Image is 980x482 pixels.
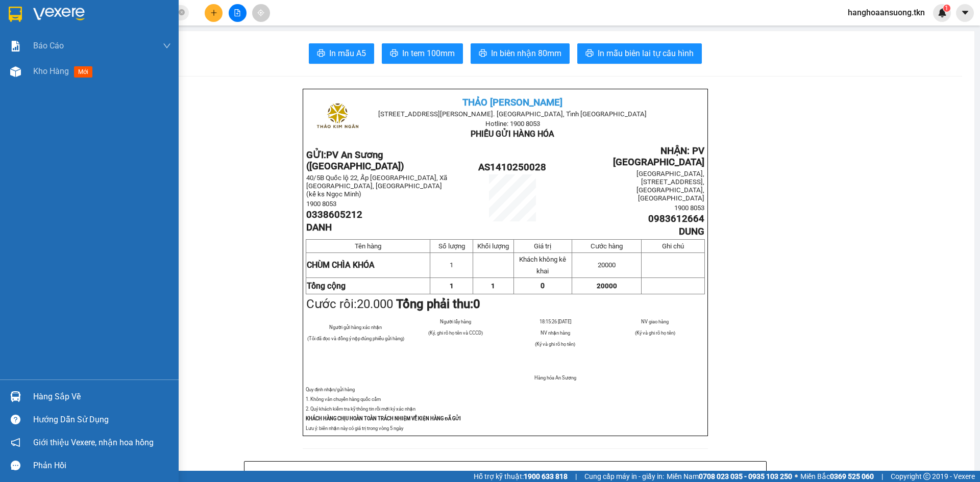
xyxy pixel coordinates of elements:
img: warehouse-icon [10,391,21,402]
img: logo [312,92,362,143]
span: 20000 [597,282,617,290]
span: 0983612664 [648,213,704,224]
span: NHẬN: PV [GEOGRAPHIC_DATA] [613,145,704,168]
span: NV nhận hàng [541,330,570,336]
span: Hàng hóa An Sương [534,375,576,380]
span: Cước rồi: [306,297,480,311]
span: mới [74,66,92,78]
span: 1900 8053 [306,200,336,208]
button: file-add [229,4,247,22]
span: AS1410250028 [478,162,546,173]
span: Lưu ý: biên nhận này có giá trị trong vòng 5 ngày [306,425,403,431]
div: Hướng dẫn sử dụng [33,412,171,427]
span: Cung cấp máy in - giấy in: [584,471,664,482]
span: (Ký, ghi rõ họ tên và CCCD) [428,330,483,336]
span: close-circle [179,9,185,15]
span: Số lượng [438,242,465,250]
button: caret-down [956,4,974,22]
span: copyright [923,473,930,480]
span: message [11,461,20,470]
span: (Tôi đã đọc và đồng ý nộp đúng phiếu gửi hàng) [307,336,404,341]
span: | [575,471,577,482]
span: notification [11,438,20,447]
span: 0338605212 [306,209,362,220]
span: Quy định nhận/gửi hàng [306,387,355,392]
span: [GEOGRAPHIC_DATA], [STREET_ADDRESS], [GEOGRAPHIC_DATA], [GEOGRAPHIC_DATA] [636,170,704,202]
button: printerIn mẫu A5 [309,43,374,64]
span: Hotline: 1900 8053 [485,120,540,128]
span: Người gửi hàng xác nhận [329,324,382,330]
span: 1 [491,282,495,290]
div: Hàng sắp về [33,389,171,404]
span: Báo cáo [33,39,64,52]
span: close-circle [179,8,185,18]
span: Ghi chú [662,242,684,250]
span: Kho hàng [33,66,69,76]
span: [STREET_ADDRESS][PERSON_NAME]. [GEOGRAPHIC_DATA], Tỉnh [GEOGRAPHIC_DATA] [378,110,647,118]
button: printerIn mẫu biên lai tự cấu hình [577,43,702,64]
strong: Tổng phải thu: [396,297,480,311]
span: Cước hàng [591,242,623,250]
span: 20000 [598,261,616,269]
span: 2. Quý khách kiểm tra kỹ thông tin rồi mới ký xác nhận [306,406,415,412]
span: Khối lượng [477,242,509,250]
span: printer [585,49,594,59]
span: (Ký và ghi rõ họ tên) [635,330,675,336]
strong: KHÁCH HÀNG CHỊU HOÀN TOÀN TRÁCH NHIỆM VỀ KIỆN HÀNG ĐÃ GỬI [306,416,461,421]
span: file-add [234,9,241,16]
img: icon-new-feature [938,8,947,17]
span: 1900 8053 [674,204,704,212]
span: ⚪️ [795,474,798,478]
span: 0 [541,282,545,290]
span: | [881,471,883,482]
span: printer [317,49,325,59]
span: hanghoaansuong.tkn [840,6,933,19]
span: Giới thiệu Vexere, nhận hoa hồng [33,436,154,449]
span: DUNG [679,226,704,237]
span: DANH [306,222,332,233]
strong: GỬI: [306,149,404,172]
span: 1 [450,282,454,290]
span: 1 [945,5,948,12]
span: Khách không kê khai [519,256,566,275]
span: Miền Bắc [800,471,874,482]
button: printerIn tem 100mm [382,43,463,64]
span: 20.000 [357,297,393,311]
img: solution-icon [10,41,21,52]
span: Giá trị [534,242,551,250]
img: warehouse-icon [10,66,21,77]
span: PHIẾU GỬI HÀNG HÓA [471,129,554,139]
span: printer [390,49,398,59]
button: aim [252,4,270,22]
button: plus [205,4,223,22]
span: PV An Sương ([GEOGRAPHIC_DATA]) [306,149,404,172]
span: printer [479,49,487,59]
strong: Tổng cộng [307,281,346,291]
span: 18:15:26 [DATE] [540,319,571,324]
span: aim [257,9,264,16]
span: NV giao hàng [641,319,669,324]
span: plus [210,9,217,16]
strong: 1900 633 818 [524,472,568,480]
span: Người lấy hàng [440,319,471,324]
span: 1 [450,261,453,269]
span: In tem 100mm [402,47,455,60]
span: Hỗ trợ kỹ thuật: [474,471,568,482]
span: In mẫu biên lai tự cấu hình [598,47,694,60]
sup: 1 [943,5,950,12]
span: question-circle [11,415,20,424]
span: In biên nhận 80mm [491,47,561,60]
span: THẢO [PERSON_NAME] [462,97,562,108]
strong: 0369 525 060 [830,472,874,480]
span: caret-down [961,8,970,17]
button: printerIn biên nhận 80mm [471,43,570,64]
span: 0 [473,297,480,311]
span: (Ký và ghi rõ họ tên) [535,341,575,347]
span: down [163,42,171,50]
span: 1. Không vân chuyển hàng quốc cấm [306,396,381,402]
span: Miền Nam [667,471,792,482]
span: 40/5B Quốc lộ 22, Ấp [GEOGRAPHIC_DATA], Xã [GEOGRAPHIC_DATA], [GEOGRAPHIC_DATA] (kế ks Ngọc Minh) [306,174,447,198]
span: Tên hàng [355,242,381,250]
div: Phản hồi [33,458,171,473]
span: CHÙM CHÌA KHÓA [307,260,375,270]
